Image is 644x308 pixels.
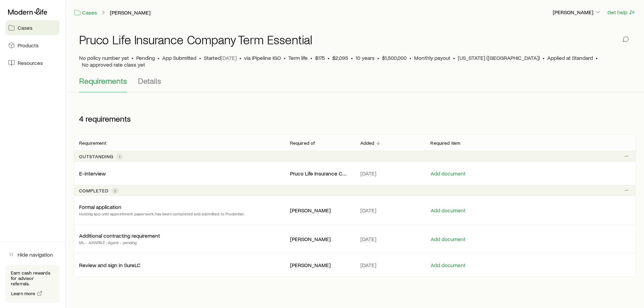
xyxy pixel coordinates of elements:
p: ML - A8WR9Z ; Agent - pending [79,239,160,246]
a: Resources [5,55,59,70]
a: Products [5,38,59,53]
p: Additional contracting requirement [79,232,160,239]
span: • [158,54,160,61]
span: • [596,54,598,61]
p: Holding app until appointment paperwork has been completed and submitted to Prudential. [79,210,245,217]
span: Term life [288,54,308,61]
p: Required of [290,140,315,146]
button: [PERSON_NAME] [552,8,602,17]
span: $175 [315,54,325,61]
span: No policy number yet [79,54,129,61]
button: Hide navigation [5,247,59,262]
button: Add document [430,236,466,242]
span: [DATE] [360,207,376,214]
button: Add document [430,207,466,214]
span: [DATE] [360,262,376,268]
span: 1 [119,154,120,159]
span: • [239,54,241,61]
span: • [409,54,411,61]
a: Cases [5,20,59,35]
span: via iPipeline IGO [244,54,281,61]
span: 3 [114,188,116,193]
button: Add document [430,262,466,268]
span: Hide navigation [18,251,53,258]
span: [DATE] [360,170,376,177]
a: Cases [74,9,97,17]
span: Resources [18,60,43,66]
span: • [199,54,201,61]
p: Review and sign in SureLC [79,262,141,268]
span: 10 years [356,54,375,61]
span: • [284,54,286,61]
span: • [543,54,545,61]
span: Applied at Standard [547,54,593,61]
span: Cases [18,24,32,31]
span: • [453,54,455,61]
p: Started [204,54,237,61]
span: $1,500,000 [382,54,407,61]
p: [PERSON_NAME] [290,236,350,242]
p: Earn cash rewards for advisor referrals. [11,270,54,286]
span: [US_STATE] ([GEOGRAPHIC_DATA]) [458,54,540,61]
span: Requirements [79,76,127,86]
span: • [328,54,330,61]
span: • [132,54,134,61]
span: Monthly payout [414,54,450,61]
p: Completed [79,188,109,193]
div: Earn cash rewards for advisor referrals.Learn more [5,265,59,303]
p: [PERSON_NAME] [290,207,350,214]
span: Products [18,42,39,49]
p: Formal application [79,204,121,210]
div: Application details tabs [79,76,630,92]
span: [DATE] [360,236,376,242]
span: requirements [86,114,131,123]
p: Pending [136,54,155,61]
button: Add document [430,170,466,177]
span: App Submitted [162,54,196,61]
span: • [377,54,379,61]
span: • [310,54,312,61]
h1: Pruco Life Insurance Company Term Essential [79,33,312,46]
span: • [351,54,353,61]
p: Pruco Life Insurance Company [290,170,350,177]
span: Learn more [11,291,35,296]
span: No approved rate class yet [82,61,145,68]
p: E-interview [79,170,106,177]
span: $2,095 [332,54,348,61]
a: [PERSON_NAME] [110,9,151,16]
p: [PERSON_NAME] [290,262,350,268]
p: Added [360,140,375,146]
p: Required item [430,140,460,146]
span: [DATE] [221,54,237,61]
p: [PERSON_NAME] [553,9,601,16]
p: Requirement [79,140,106,146]
span: 4 [79,114,84,123]
span: Details [138,76,161,86]
button: Get help [607,8,636,16]
p: Outstanding [79,154,114,159]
